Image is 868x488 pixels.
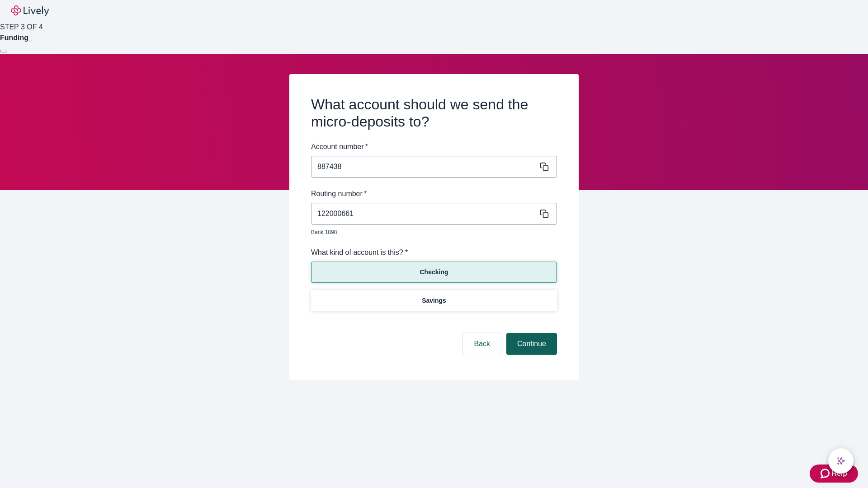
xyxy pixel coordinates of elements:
[831,468,847,479] span: Help
[311,188,367,199] label: Routing number
[422,296,446,305] p: Savings
[540,162,549,171] svg: Copy to clipboard
[836,456,845,465] svg: Lively AI Assistant
[538,160,551,173] button: Copy message content to clipboard
[810,465,858,483] button: Zendesk support iconHelp
[506,333,557,355] button: Continue
[311,262,557,283] button: Checking
[540,209,549,218] svg: Copy to clipboard
[463,333,501,355] button: Back
[311,96,557,131] h2: What account should we send the micro-deposits to?
[828,448,854,474] button: chat
[311,247,408,258] label: What kind of account is this? *
[538,207,551,220] button: Copy message content to clipboard
[11,5,49,16] img: Lively
[311,228,551,236] p: Bank 1898
[311,141,368,152] label: Account number
[311,290,557,311] button: Savings
[821,468,831,479] svg: Zendesk support icon
[420,267,448,277] p: Checking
